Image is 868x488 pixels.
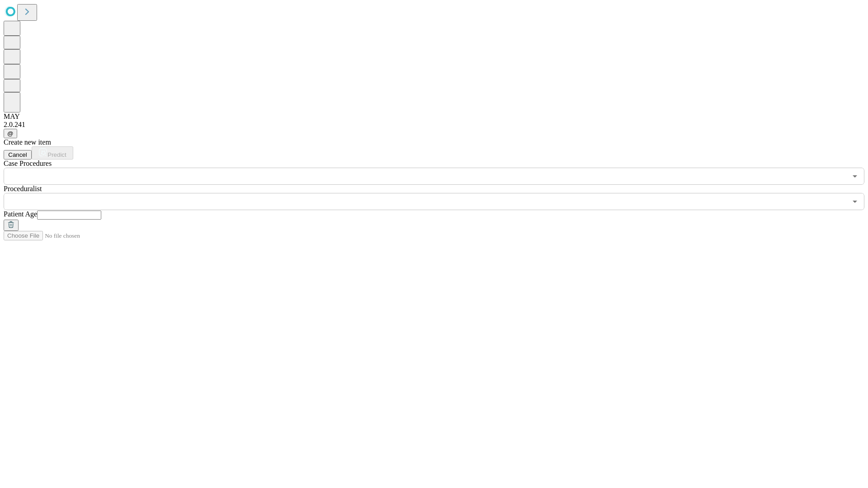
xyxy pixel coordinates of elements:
[8,151,27,158] span: Cancel
[4,113,864,121] div: MAY
[4,210,37,218] span: Patient Age
[4,129,17,138] button: @
[32,146,73,160] button: Predict
[849,170,861,183] button: Open
[4,160,52,167] span: Scheduled Procedure
[4,185,42,192] span: Proceduralist
[47,151,66,158] span: Predict
[849,195,861,208] button: Open
[4,138,51,146] span: Create new item
[4,150,32,160] button: Cancel
[7,130,14,137] span: @
[4,121,864,129] div: 2.0.241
